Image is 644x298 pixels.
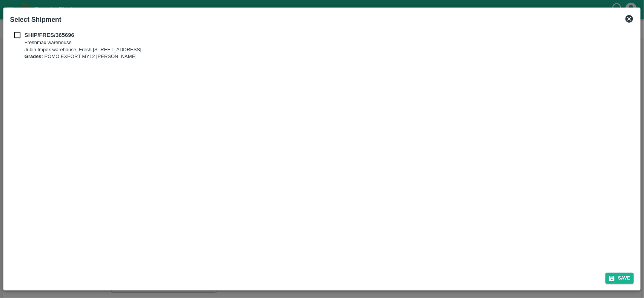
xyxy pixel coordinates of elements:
[25,46,141,53] p: Jubin Impex warehouse, Fresh [STREET_ADDRESS]
[25,32,74,38] b: SHIP/FRES/365696
[25,39,141,46] p: Freshmax warehouse
[25,53,43,59] b: Grades:
[10,16,61,23] b: Select Shipment
[25,53,141,60] p: POMO EXPORT MY12 [PERSON_NAME]
[606,273,634,284] button: Save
